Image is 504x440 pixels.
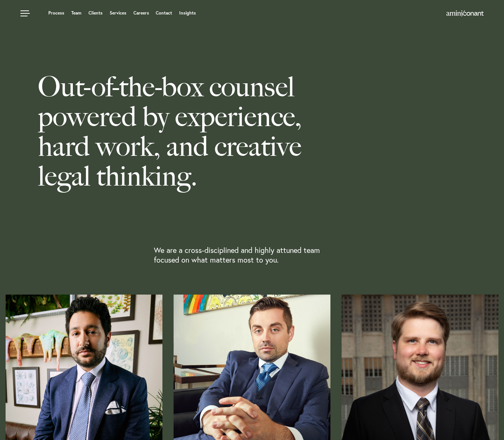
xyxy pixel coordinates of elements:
a: Services [110,11,126,15]
p: We are a cross-disciplined and highly attuned team focused on what matters most to you. [154,245,323,265]
a: Home [446,11,484,17]
a: Careers [133,11,149,15]
a: Team [71,11,81,15]
img: Amini & Conant [446,10,484,16]
a: Process [48,11,64,15]
a: Clients [88,11,103,15]
a: Insights [179,11,196,15]
a: Contact [156,11,172,15]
